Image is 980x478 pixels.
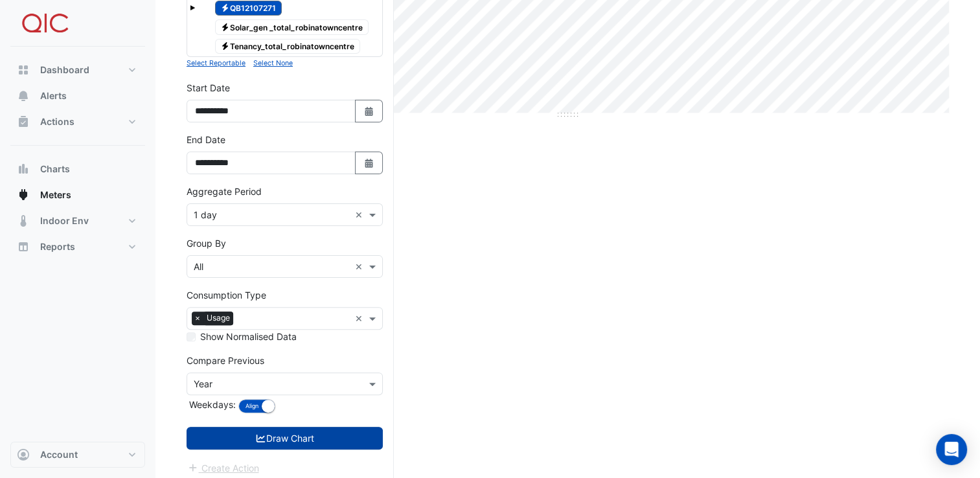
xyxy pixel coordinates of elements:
app-icon: Reports [17,240,30,253]
span: Actions [40,115,74,128]
label: End Date [187,133,225,146]
button: Select Reportable [187,57,245,69]
label: Consumption Type [187,288,266,302]
span: Alerts [40,89,67,102]
app-icon: Dashboard [17,63,30,76]
button: Reports [10,234,145,260]
app-escalated-ticket-create-button: Please draw the charts first [187,461,260,472]
span: Meters [40,188,71,201]
button: Alerts [10,83,145,109]
fa-icon: Select Date [363,106,375,117]
button: Charts [10,156,145,182]
span: Charts [40,163,70,176]
label: Weekdays: [187,398,236,411]
label: Aggregate Period [187,185,262,198]
label: Compare Previous [187,354,264,367]
app-icon: Meters [17,188,30,201]
button: Actions [10,109,145,135]
button: Meters [10,182,145,208]
button: Dashboard [10,57,145,83]
app-icon: Charts [17,163,30,176]
button: Account [10,442,145,468]
small: Select Reportable [187,59,245,67]
fa-icon: Electricity [220,41,230,51]
span: Indoor Env [40,214,89,227]
span: Account [40,448,78,461]
img: Company Logo [16,10,74,36]
app-icon: Actions [17,115,30,128]
span: Dashboard [40,63,89,76]
span: Usage [203,312,233,324]
label: Group By [187,236,226,250]
span: Clear [355,312,366,325]
span: Tenancy_total_robinatowncentre [215,39,361,54]
label: Show Normalised Data [200,330,297,343]
small: Select None [253,59,293,67]
span: QB12107271 [215,1,282,16]
fa-icon: Electricity [220,3,230,13]
fa-icon: Select Date [363,157,375,168]
button: Draw Chart [187,427,383,450]
div: Open Intercom Messenger [936,434,967,465]
span: Clear [355,260,366,273]
button: Indoor Env [10,208,145,234]
fa-icon: Electricity [220,22,230,32]
button: Select None [253,57,293,69]
span: Reports [40,240,75,253]
span: Solar_gen _total_robinatowncentre [215,19,369,35]
app-icon: Indoor Env [17,214,30,227]
app-icon: Alerts [17,89,30,102]
span: Clear [355,208,366,222]
label: Start Date [187,81,230,95]
span: × [192,312,203,324]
